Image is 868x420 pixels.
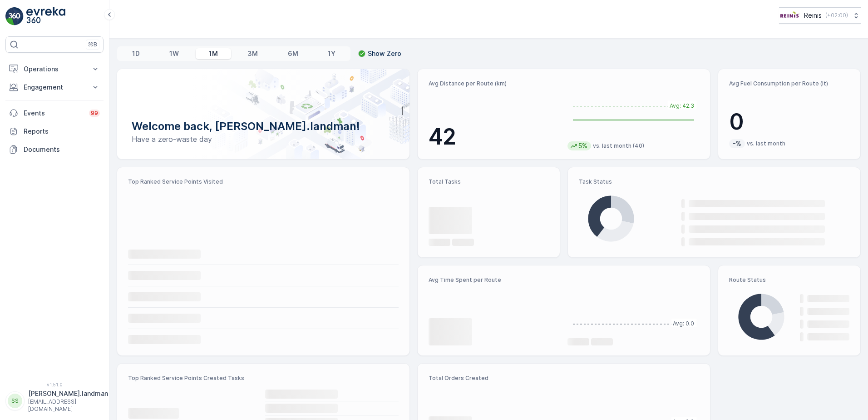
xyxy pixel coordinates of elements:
button: Reinis(+02:00) [779,7,861,24]
p: 1D [132,49,140,58]
p: Show Zero [368,49,401,58]
button: Engagement [5,78,104,96]
p: 99 [91,110,98,117]
p: Documents [24,145,100,154]
div: SS [8,394,22,408]
p: Reports [24,127,100,136]
p: 1Y [328,49,335,58]
p: Top Ranked Service Points Visited [128,178,399,185]
p: Total Orders Created [429,375,560,382]
p: [PERSON_NAME].landman [28,389,108,398]
p: 5% [577,141,588,150]
p: 0 [729,108,849,135]
p: Route Status [729,276,849,284]
span: v 1.51.0 [5,382,104,387]
a: Reports [5,122,104,140]
p: vs. last month (40) [593,142,644,150]
p: Avg Fuel Consumption per Route (lt) [729,80,849,87]
p: 42 [429,123,560,150]
button: Operations [5,60,104,78]
p: Have a zero-waste day [132,134,395,145]
p: Welcome back, [PERSON_NAME].landman! [132,119,395,134]
a: Documents [5,140,104,159]
p: Reinis [804,11,822,20]
img: Reinis-Logo-Vrijstaand_Tekengebied-1-copy2_aBO4n7j.png [779,10,800,20]
p: ( +02:00 ) [825,12,848,19]
p: Engagement [24,83,85,92]
p: 3M [247,49,258,58]
p: Task Status [579,178,849,185]
p: 1M [209,49,218,58]
button: SS[PERSON_NAME].landman[EMAIL_ADDRESS][DOMAIN_NAME] [5,389,104,413]
img: logo_light-DOdMpM7g.png [26,7,65,25]
p: Avg Distance per Route (km) [429,80,560,87]
p: Operations [24,65,85,74]
p: ⌘B [88,41,97,48]
p: -% [732,139,742,148]
p: Events [24,109,84,118]
a: Events99 [5,104,104,122]
p: 1W [169,49,179,58]
p: 6M [288,49,298,58]
p: Top Ranked Service Points Created Tasks [128,375,399,382]
p: vs. last month [747,140,785,147]
p: Avg Time Spent per Route [429,276,560,284]
p: [EMAIL_ADDRESS][DOMAIN_NAME] [28,398,108,413]
p: Total Tasks [429,178,549,185]
img: logo [5,7,24,25]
